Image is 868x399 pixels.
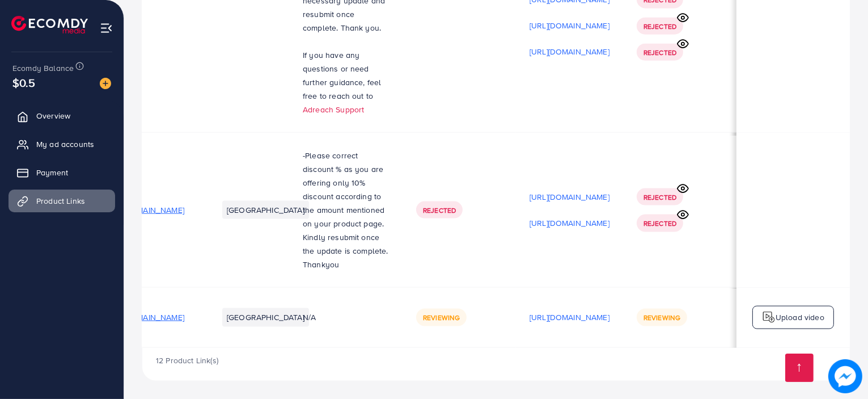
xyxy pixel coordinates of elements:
img: logo [762,310,776,324]
img: image [828,359,862,393]
li: [GEOGRAPHIC_DATA] [222,308,309,326]
span: [URL][DOMAIN_NAME] [104,204,184,216]
span: 12 Product Link(s) [156,355,218,366]
span: Reviewing [423,313,460,322]
span: Overview [36,110,70,121]
li: [GEOGRAPHIC_DATA] [222,201,309,219]
span: Rejected [643,219,676,228]
span: Reviewing [643,313,680,322]
a: Payment [9,161,115,184]
span: Product Links [36,195,85,207]
a: My ad accounts [9,133,115,156]
span: $0.5 [12,74,36,91]
span: N/A [303,312,316,323]
a: Overview [9,104,115,127]
span: Rejected [423,205,456,215]
img: menu [100,22,113,35]
span: Rejected [643,22,676,31]
img: logo [11,16,88,33]
img: image [100,78,111,89]
span: Rejected [643,48,676,57]
a: Product Links [9,190,115,212]
p: Upload video [776,310,824,324]
p: [URL][DOMAIN_NAME] [530,190,609,204]
span: Ecomdy Balance [12,62,74,74]
span: [URL][DOMAIN_NAME] [104,312,184,323]
p: [URL][DOMAIN_NAME] [530,216,609,230]
span: My ad accounts [36,138,94,150]
span: Rejected [643,192,676,202]
p: [URL][DOMAIN_NAME] [530,45,609,58]
p: [URL][DOMAIN_NAME] [530,310,609,324]
p: -Please correct discount % as you are offering only 10% discount according to the amount mentione... [303,149,389,271]
span: Payment [36,167,68,178]
p: [URL][DOMAIN_NAME] [530,19,609,32]
a: Adreach Support [303,104,364,115]
span: If you have any questions or need further guidance, feel free to reach out to [303,49,382,102]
